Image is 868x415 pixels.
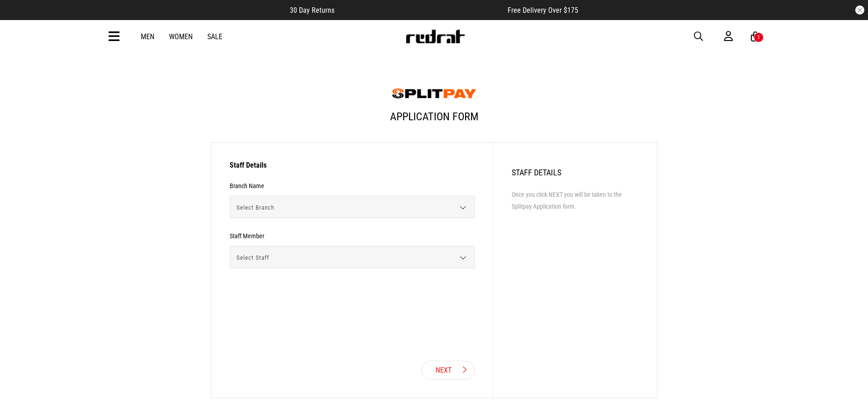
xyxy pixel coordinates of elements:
a: 1 [751,32,760,41]
a: Women [169,32,193,41]
h2: Staff Details [512,168,639,177]
h3: Staff Details [230,161,475,175]
iframe: Customer reviews powered by Trustpilot [353,5,489,15]
span: Select Branch [230,196,468,219]
img: Redrat logo [405,30,465,43]
a: Men [141,32,154,41]
h1: Application Form [211,103,657,138]
span: Select Staff [230,246,468,269]
a: Sale [207,32,222,41]
span: 30 Day Returns [290,6,334,15]
h3: Staff Member [230,232,264,240]
li: Once you click NEXT you will be taken to the Splitpay Application form. [512,189,639,212]
div: 1 [757,34,760,41]
h3: Branch Name [230,182,264,190]
span: Free Delivery Over $175 [508,6,578,15]
button: Next [421,361,475,379]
